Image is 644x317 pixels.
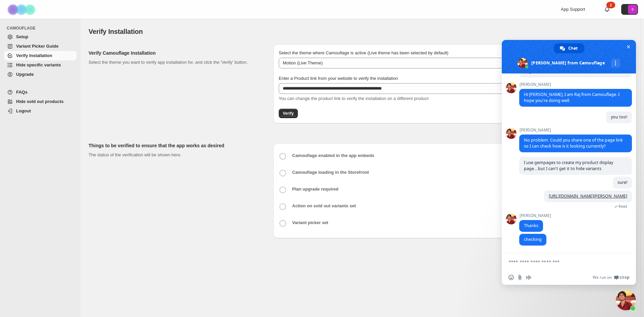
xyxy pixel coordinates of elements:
[4,51,76,60] a: Verify Installation
[508,275,514,280] span: Insert an emoji
[618,179,627,185] span: sure!
[616,290,636,310] div: Close chat
[292,153,374,158] b: Camouflage enabled in the app embeds
[508,259,614,265] textarea: Compose your message...
[4,97,76,106] a: Hide sold out products
[606,2,615,8] div: 2
[4,70,76,79] a: Upgrade
[524,137,623,149] span: No problem. Could you share one of the page link so I can check how is it looking currently?
[524,236,542,242] span: checking
[519,128,632,133] span: [PERSON_NAME]
[4,32,76,42] a: Setup
[519,82,632,87] span: [PERSON_NAME]
[519,213,551,218] span: [PERSON_NAME]
[604,6,610,13] a: 2
[279,76,398,81] span: Enter a Product link from your website to verify the installation
[283,111,294,116] span: Verify
[5,0,39,19] img: Camouflage
[4,42,76,51] a: Variant Picker Guide
[89,28,143,35] span: Verify Installation
[16,34,28,39] span: Setup
[292,220,328,225] b: Variant picker set
[524,223,538,228] span: Thanks
[89,152,263,158] p: The status of the verification will be shown here.
[16,99,64,104] span: Hide sold out products
[561,7,585,12] span: App Support
[16,44,58,49] span: Variant Picker Guide
[625,43,632,50] span: Close chat
[16,53,52,58] span: Verify Installation
[16,72,34,77] span: Upgrade
[593,275,612,280] span: We run on
[292,187,338,192] b: Plan upgrade required
[7,25,77,31] span: CAMOUFLAGE
[524,160,613,171] span: I use gempages to create my product display page....but I can't get it to hide variants
[593,275,629,280] a: We run onCrisp
[554,43,584,53] div: Chat
[16,62,61,67] span: Hide specific variants
[611,114,627,120] span: you too!
[611,59,620,68] div: More channels
[524,92,620,103] span: Hi [PERSON_NAME], I am Raj from Camouflage. I hope you're doing well.
[292,170,369,175] b: Camouflage loading in the Storefront
[628,5,637,14] span: Avatar with initials 8
[89,142,263,149] h2: Things to be verified to ensure that the app works as desired
[279,96,429,101] span: You can change the product link to verify the installation on a different product
[16,90,28,95] span: FAQs
[621,4,638,15] button: Avatar with initials 8
[4,60,76,70] a: Hide specific variants
[620,275,629,280] span: Crisp
[526,275,531,280] span: Audio message
[279,109,298,118] button: Verify
[619,204,627,209] span: Read
[517,275,523,280] span: Send a file
[16,108,31,113] span: Logout
[549,193,627,199] a: [URL][DOMAIN_NAME][PERSON_NAME]
[279,50,448,55] span: Select the theme where Camouflage is active (Live theme has been selected by default)
[568,43,578,53] span: Chat
[4,106,76,116] a: Logout
[89,59,263,66] p: Select the theme you want to verify app installation for, and click the 'Verify' button.
[292,203,356,208] b: Action on sold out variants set
[89,50,263,56] h2: Verify Camouflage Installation
[4,88,76,97] a: FAQs
[632,7,634,11] text: 8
